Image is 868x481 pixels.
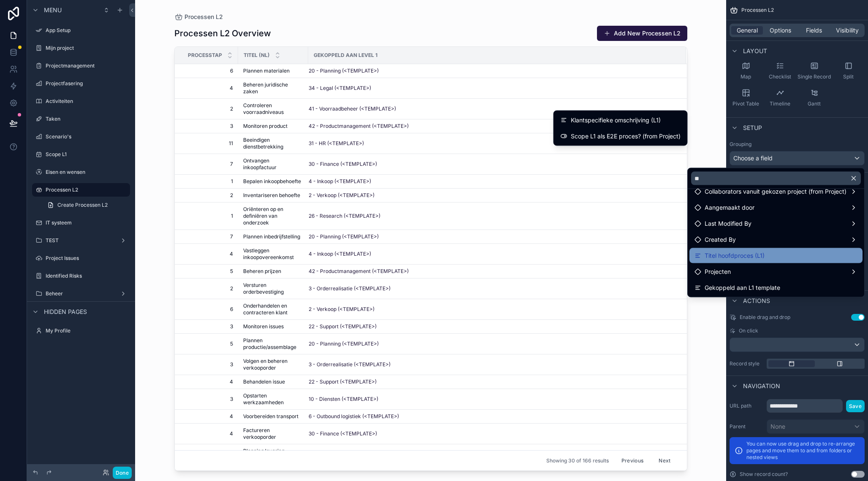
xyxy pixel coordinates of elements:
[243,68,303,74] a: Plannen materialen
[309,251,371,257] a: 4 - Inkoop (<TEMPLATE>)
[309,396,378,403] a: 10 - Diensten (<TEMPLATE>)
[597,26,687,41] button: Add New Processen L2
[243,206,303,226] a: Oriënteren op en definiëren van onderzoek
[309,378,377,385] span: 22 - Support (<TEMPLATE>)
[616,454,649,467] button: Previous
[243,282,303,295] a: Versturen orderbevestiging
[185,161,233,168] a: 7
[705,186,846,197] span: Collaborators vanuit gekozen project (from Project)
[705,267,731,277] span: Projecten
[243,448,303,461] a: Planning levering diensten
[243,123,303,130] a: Monitoren product
[309,323,377,330] span: 22 - Support (<TEMPLATE>)
[571,131,681,141] span: Scope L1 als E2E proces? (from Project)
[185,105,233,112] span: 2
[243,268,303,275] a: Beheren prijzen
[309,192,676,199] a: 2 - Verkoop (<TEMPLATE>)
[243,137,303,150] a: Beeindigen dienstbetrekking
[185,340,233,347] span: 5
[184,13,223,21] span: Processen L2
[309,430,377,437] a: 30 - Finance (<TEMPLATE>)
[243,427,303,440] a: Factureren verkooporder
[309,161,676,168] a: 30 - Finance (<TEMPLATE>)
[185,85,233,92] a: 4
[188,52,222,59] span: Processtap
[243,178,303,185] a: Bepalen inkoopbehoefte
[185,378,233,385] a: 4
[309,323,676,330] a: 22 - Support (<TEMPLATE>)
[243,81,303,95] a: Beheren juridische zaken
[705,235,736,245] span: Created By
[309,161,377,168] span: 30 - Finance (<TEMPLATE>)
[243,268,281,275] span: Beheren prijzen
[185,430,233,437] span: 4
[309,123,676,130] a: 42 - Productmanagement (<TEMPLATE>)
[705,251,765,261] span: Titel hoofdproces (L1)
[243,337,303,351] a: Plannen productie/assemblage
[185,306,233,313] a: 6
[185,323,233,330] a: 3
[309,140,364,147] a: 31 - HR (<TEMPLATE>)
[309,192,374,199] span: 2 - Verkoop (<TEMPLATE>)
[185,233,233,240] span: 7
[309,340,676,347] a: 20 - Planning (<TEMPLATE>)
[185,251,233,257] a: 4
[309,306,374,313] a: 2 - Verkoop (<TEMPLATE>)
[185,213,233,219] a: 1
[185,140,233,147] a: 11
[309,361,676,368] a: 3 - Orderrealisatie (<TEMPLATE>)
[185,123,233,130] a: 3
[309,178,371,185] a: 4 - Inkoop (<TEMPLATE>)
[243,378,303,385] a: Behandelen issue
[243,233,300,240] span: Plannen inbedrijfstelling
[309,105,396,112] a: 41 - Voorraadbeheer (<TEMPLATE>)
[309,285,391,292] a: 3 - Orderrealisatie (<TEMPLATE>)
[309,85,676,92] a: 34 - Legal (<TEMPLATE>)
[309,178,676,185] a: 4 - Inkoop (<TEMPLATE>)
[309,233,379,240] a: 20 - Planning (<TEMPLATE>)
[653,454,676,467] button: Next
[185,361,233,368] a: 3
[243,358,303,371] a: Volgen en beheren verkooporder
[309,85,371,92] a: 34 - Legal (<TEMPLATE>)
[309,413,676,420] a: 6 - Outbound logistiek (<TEMPLATE>)
[309,396,676,403] a: 10 - Diensten (<TEMPLATE>)
[185,178,233,185] a: 1
[174,27,271,39] h1: Processen L2 Overview
[309,213,676,219] a: 26 - Research (<TEMPLATE>)
[243,323,303,330] a: Monitoren issues
[309,123,409,130] a: 42 - Productmanagement (<TEMPLATE>)
[185,68,233,74] span: 6
[309,340,379,347] a: 20 - Planning (<TEMPLATE>)
[185,396,233,403] a: 3
[309,361,391,368] span: 3 - Orderrealisatie (<TEMPLATE>)
[243,413,298,420] span: Voorbereiden transport
[185,285,233,292] span: 2
[309,233,676,240] a: 20 - Planning (<TEMPLATE>)
[309,285,676,292] a: 3 - Orderrealisatie (<TEMPLATE>)
[185,413,233,420] span: 4
[243,178,301,185] span: Bepalen inkoopbehoefte
[309,105,676,112] a: 41 - Voorraadbeheer (<TEMPLATE>)
[309,68,379,74] a: 20 - Planning (<TEMPLATE>)
[309,413,399,420] a: 6 - Outbound logistiek (<TEMPLATE>)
